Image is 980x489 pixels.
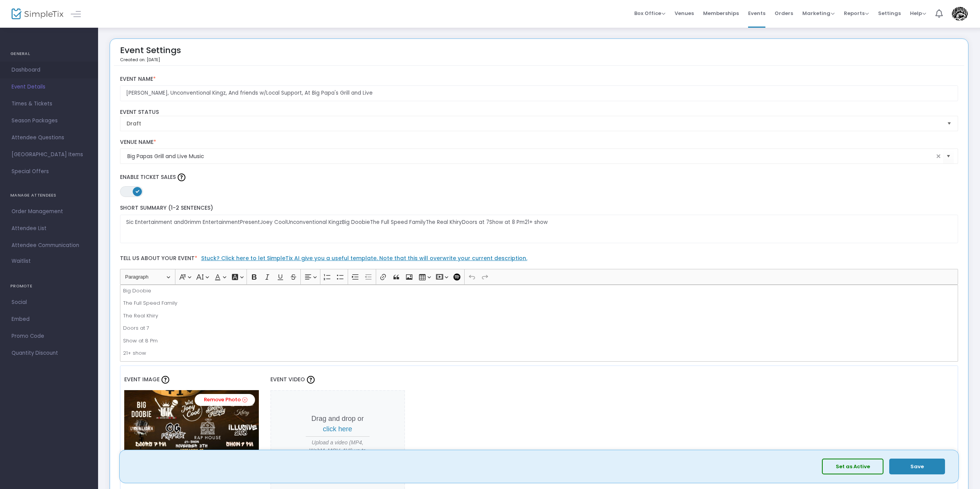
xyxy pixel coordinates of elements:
[12,348,87,358] span: Quantity Discount
[127,152,934,160] input: Select Venue
[802,10,835,17] span: Marketing
[306,439,370,471] span: Upload a video (MP4, WebM, MOV, AVI) up to 30MB and 15 seconds long.
[123,287,955,295] p: Big Doobie
[943,149,954,164] button: Select
[703,3,739,23] span: Memberships
[125,272,165,282] span: Paragraph
[675,3,694,23] span: Venues
[12,297,87,307] span: Social
[12,133,87,143] span: Attendee Questions
[116,251,962,269] label: Tell us about your event
[844,10,869,17] span: Reports
[306,414,370,434] p: Drag and drop or
[123,299,955,307] p: The Full Speed Family
[323,425,352,433] span: click here
[124,376,160,383] span: Event Image
[120,109,958,116] label: Event Status
[12,167,87,177] span: Special Offers
[12,116,87,126] span: Season Packages
[123,324,955,332] p: Doors at 7
[822,459,883,474] button: Set as Active
[878,3,901,23] span: Settings
[120,172,958,183] label: Enable Ticket Sales
[10,46,88,62] h4: GENERAL
[124,390,259,475] img: 638943230645893178CopyofUntitled1.png
[10,188,88,203] h4: MANAGE ATTENDEES
[775,3,793,23] span: Orders
[12,240,87,250] span: Attendee Communication
[135,189,139,193] span: ON
[889,459,945,474] button: Save
[12,224,87,234] span: Attendee List
[12,207,87,217] span: Order Management
[195,394,255,406] a: Remove Photo
[12,314,87,324] span: Embed
[120,43,181,65] div: Event Settings
[12,331,87,341] span: Promo Code
[12,65,87,75] span: Dashboard
[12,99,87,109] span: Times & Tickets
[10,279,88,294] h4: PROMOTE
[12,82,87,92] span: Event Details
[944,116,955,131] button: Select
[748,3,765,23] span: Events
[12,257,31,265] span: Waitlist
[120,85,958,101] input: Enter Event Name
[123,312,955,320] p: The Real Khiry
[120,285,958,362] div: Rich Text Editor, main
[120,269,958,284] div: Editor toolbar
[634,10,665,17] span: Box Office
[162,376,169,384] img: question-mark
[12,150,87,160] span: [GEOGRAPHIC_DATA] Items
[123,337,955,345] p: Show at 8 Pm
[120,76,958,83] label: Event Name
[122,271,173,283] button: Paragraph
[120,204,213,212] span: Short Summary (1-2 Sentences)
[270,376,305,383] span: Event Video
[201,254,527,262] a: Stuck? Click here to let SimpleTix AI give you a useful template. Note that this will overwrite y...
[123,349,955,357] p: 21+ show
[307,376,315,384] img: question-mark
[127,120,941,127] span: Draft
[120,57,181,63] p: Created on: [DATE]
[934,152,943,161] span: clear
[178,174,185,181] img: question-mark
[910,10,926,17] span: Help
[120,139,958,146] label: Venue Name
